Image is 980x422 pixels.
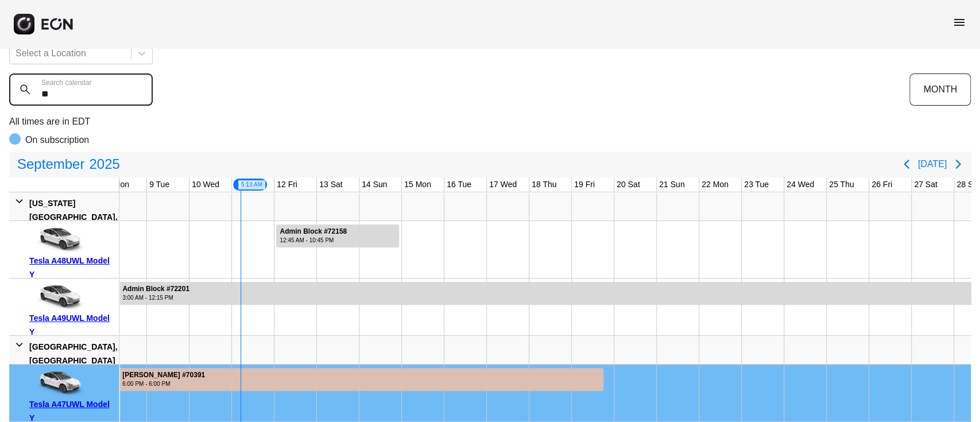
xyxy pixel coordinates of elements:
[122,380,205,388] div: 6:00 PM - 6:00 PM
[25,133,89,147] p: On subscription
[29,311,115,339] div: Tesla A49UWL Model Y
[359,177,389,192] div: 14 Sun
[317,177,344,192] div: 13 Sat
[29,196,117,238] div: [US_STATE][GEOGRAPHIC_DATA], [GEOGRAPHIC_DATA]
[947,153,970,176] button: Next page
[869,177,894,192] div: 26 Fri
[657,177,687,192] div: 21 Sun
[122,285,189,293] div: Admin Block #72201
[827,177,856,192] div: 25 Thu
[280,227,347,236] div: Admin Block #72158
[29,254,115,281] div: Tesla A48UWL Model Y
[912,177,939,192] div: 27 Sat
[276,221,400,247] div: Rented for 3 days by Admin Block Current status is rental
[529,177,559,192] div: 18 Thu
[742,177,771,192] div: 23 Tue
[918,154,947,175] button: [DATE]
[699,177,731,192] div: 22 Mon
[41,78,91,87] label: Search calendar
[29,369,87,397] img: car
[952,16,966,29] span: menu
[274,177,300,192] div: 12 Fri
[784,177,816,192] div: 24 Wed
[232,177,268,192] div: 11 Thu
[9,115,971,129] p: All times are in EDT
[895,153,918,176] button: Previous page
[15,153,87,176] span: September
[29,225,87,254] img: car
[487,177,519,192] div: 17 Wed
[147,177,172,192] div: 9 Tue
[572,177,597,192] div: 19 Fri
[87,153,122,176] span: 2025
[280,236,347,245] div: 12:45 AM - 10:45 PM
[122,293,189,302] div: 3:00 AM - 12:15 PM
[614,177,642,192] div: 20 Sat
[10,153,127,176] button: September2025
[402,177,433,192] div: 15 Mon
[29,340,117,367] div: [GEOGRAPHIC_DATA], [GEOGRAPHIC_DATA]
[444,177,474,192] div: 16 Tue
[909,73,971,106] button: MONTH
[29,282,87,311] img: car
[189,177,222,192] div: 10 Wed
[122,371,205,380] div: [PERSON_NAME] #70391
